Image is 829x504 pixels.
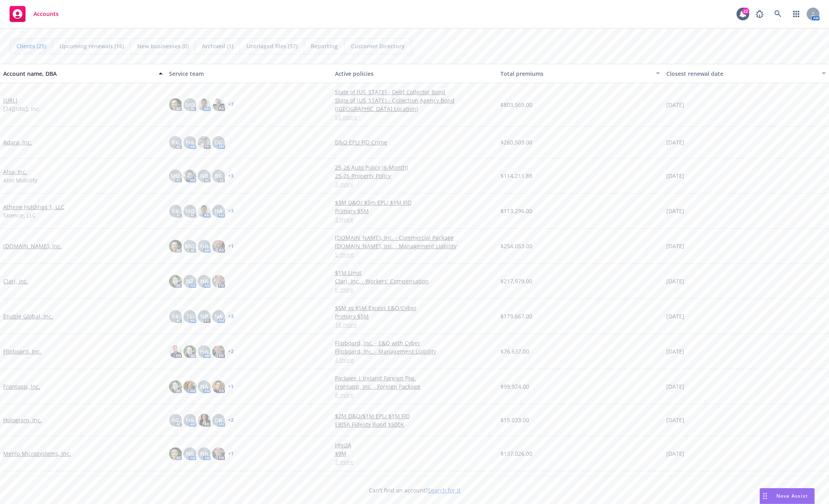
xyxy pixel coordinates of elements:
a: Flipboard, Inc. - Management Liability [335,347,494,356]
span: HA [200,449,208,458]
a: State of [US_STATE] - Collection Agency Bond ([GEOGRAPHIC_DATA] Location) [335,96,494,113]
a: Menlo Microsystems, Inc. [3,449,71,458]
a: Enable Global, Inc. [3,312,53,320]
img: photo [212,380,225,393]
span: $137,026.00 [500,449,532,458]
span: [DATE] [666,207,684,215]
img: photo [183,170,196,182]
a: Frontapp, Inc. [3,382,40,391]
span: [DATE] [666,172,684,180]
a: 6 more [335,285,494,294]
a: Clari, Inc. - Workers' Compensation [335,277,494,285]
a: Frontapp, Inc. - Foreign Package [335,382,494,391]
span: NP [200,312,208,320]
span: [DATE] [666,277,684,285]
a: + 3 [228,174,234,178]
img: photo [169,380,182,393]
span: [DATE] [666,347,684,356]
button: Service team [166,64,332,83]
a: 8 more [335,391,494,399]
a: Search [770,6,786,22]
span: Also Mobility [3,176,37,184]
span: [DATE] [666,242,684,250]
span: AG [171,416,179,424]
span: NB [200,172,208,180]
span: Clients (25) [16,42,46,50]
a: Also, Inc. [3,168,27,176]
a: Hologram, Inc. [3,416,42,424]
img: photo [212,447,225,460]
span: [DATE] [666,416,684,424]
img: photo [169,98,182,111]
span: $99,924.00 [500,382,529,391]
img: photo [169,240,182,253]
span: $803,569.00 [500,101,532,109]
span: [DATE] [666,382,684,391]
span: RK [215,172,222,180]
a: + 3 [228,314,234,319]
a: + 3 [228,209,234,213]
img: photo [169,447,182,460]
img: photo [169,275,182,288]
span: $15,033.00 [500,416,529,424]
a: HNOA [335,441,494,449]
a: $9M [335,449,494,458]
span: [DATE] [666,101,684,109]
a: + 2 [228,349,234,354]
span: Reporting [311,42,338,50]
a: + 1 [228,384,234,389]
img: photo [198,205,211,217]
span: New businesses (0) [137,42,189,50]
a: Adara, Inc. [3,138,32,146]
a: 16 more [335,320,494,329]
span: [DATE] [666,312,684,320]
div: Total premiums [500,69,651,78]
span: NA [215,312,223,320]
img: photo [212,98,225,111]
a: Package | Ireland Foreign Pkg. [335,374,494,382]
span: $260,503.00 [500,138,532,146]
span: HA [200,242,208,250]
a: Switch app [788,6,804,22]
button: Active policies [332,64,498,83]
span: Upcoming renewals (16) [59,42,124,50]
span: MQ [171,172,180,180]
div: Service team [169,69,329,78]
a: 4 more [335,356,494,364]
span: [DATE] [666,449,684,458]
div: Drag to move [760,488,770,504]
span: $76,637.00 [500,347,529,356]
a: State of [US_STATE] - Debt Collector Bond [335,88,494,96]
span: [DATE] [666,138,684,146]
span: $113,296.00 [500,207,532,215]
span: DK [215,416,222,424]
span: HA [186,416,194,424]
a: 5 more [335,250,494,259]
a: + 2 [228,418,234,423]
span: $114,211.88 [500,172,532,180]
span: Accounts [33,11,59,17]
span: HA [215,207,223,215]
span: Archived (1) [202,42,233,50]
a: Flipboard, Inc. - E&O with Cyber [335,339,494,347]
a: Search for it [428,486,461,494]
a: + 1 [228,451,234,456]
a: $2M D&O/$1M EPL/ $1M FID [335,412,494,420]
a: Accounts [6,3,62,25]
img: photo [198,414,211,427]
span: HA [200,382,208,391]
a: 3 more [335,215,494,223]
div: Active policies [335,69,494,78]
div: 22 [742,8,749,15]
span: $254,053.00 [500,242,532,250]
a: [DOMAIN_NAME], Inc. - Commercial Package [335,233,494,242]
img: photo [212,275,225,288]
a: Primary $5M [335,312,494,320]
